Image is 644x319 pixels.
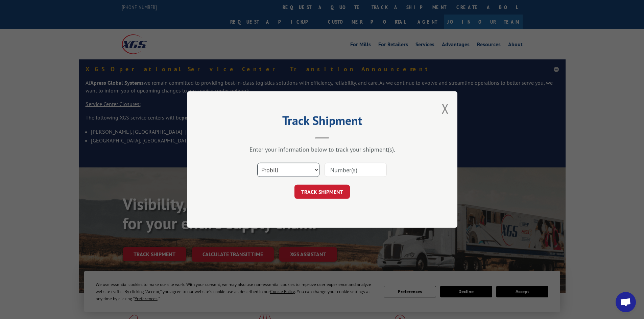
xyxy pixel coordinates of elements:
h2: Track Shipment [221,116,424,129]
button: Close modal [442,100,449,117]
a: Open chat [616,292,636,312]
div: Enter your information below to track your shipment(s). [221,145,424,153]
input: Number(s) [325,163,387,177]
button: TRACK SHIPMENT [294,185,350,199]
